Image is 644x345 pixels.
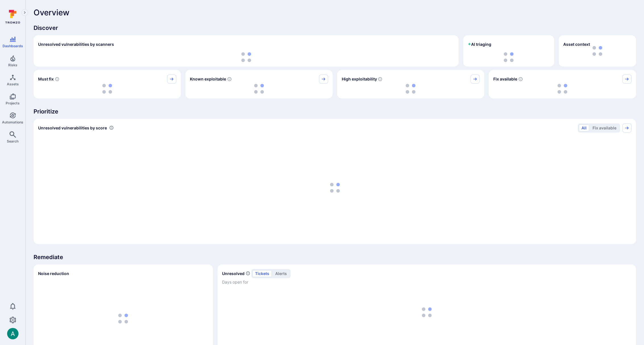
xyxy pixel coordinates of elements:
span: Must fix [38,76,54,82]
span: Assets [7,82,19,86]
span: Projects [6,101,20,105]
button: Expand navigation menu [21,9,28,16]
span: Noise reduction [38,271,69,276]
span: Days open for [222,279,631,285]
div: loading spinner [493,84,631,94]
span: Known exploitable [190,76,226,82]
div: loading spinner [468,52,550,62]
h2: AI triaging [468,42,491,47]
div: Known exploitable [185,70,333,98]
h2: Unresolved [222,271,245,276]
img: Loading... [504,52,513,62]
img: Loading... [254,84,264,94]
span: Risks [8,63,17,67]
span: Unresolved vulnerabilities by score [38,125,107,131]
h2: Unresolved vulnerabilities by scanners [38,42,114,47]
div: Must fix [34,70,181,98]
img: Loading... [406,84,415,94]
button: Fix available [590,125,619,131]
div: loading spinner [342,84,480,94]
span: Search [7,139,18,143]
svg: EPSS score ≥ 0.7 [378,77,382,81]
span: Overview [34,8,69,17]
svg: Vulnerabilities with fix available [518,77,523,81]
span: Dashboards [3,44,23,48]
button: All [579,125,589,131]
span: High exploitability [342,76,377,82]
button: tickets [252,270,272,277]
svg: Risk score >=40 , missed SLA [55,77,59,81]
img: Loading... [558,84,567,94]
svg: Confirmed exploitable by KEV [227,77,232,81]
span: Fix available [493,76,517,82]
button: alerts [273,270,289,277]
span: Discover [34,24,636,32]
div: High exploitability [337,70,484,98]
div: loading spinner [38,84,176,94]
span: Asset context [563,42,590,47]
img: Loading... [118,314,128,323]
img: Loading... [241,52,251,62]
img: ACg8ocLSa5mPYBaXNx3eFu_EmspyJX0laNWN7cXOFirfQ7srZveEpg=s96-c [7,328,18,339]
span: Remediate [34,253,636,261]
img: Loading... [102,84,112,94]
span: Prioritize [34,108,636,115]
div: loading spinner [38,136,631,239]
span: Automations [2,120,23,124]
img: Loading... [330,183,340,193]
div: Arjan Dehar [7,328,18,339]
i: Expand navigation menu [23,10,27,15]
span: Number of unresolved items by priority and days open [246,270,250,276]
div: Number of vulnerabilities in status 'Open' 'Triaged' and 'In process' grouped by score [109,125,114,131]
div: loading spinner [38,52,454,62]
div: Fix available [489,70,636,98]
div: loading spinner [190,84,328,94]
